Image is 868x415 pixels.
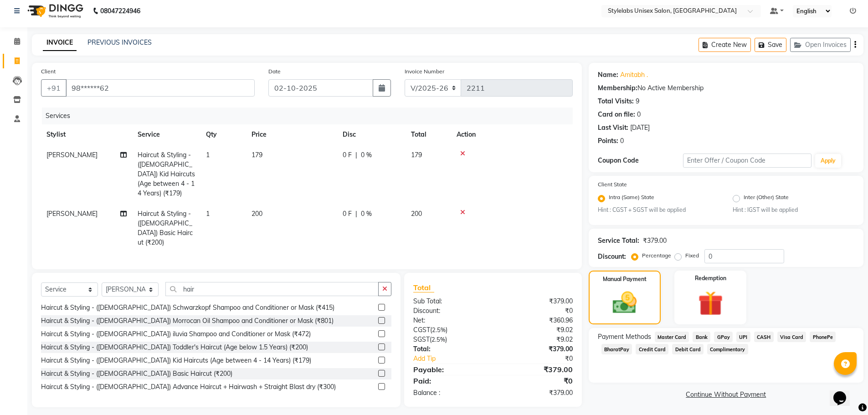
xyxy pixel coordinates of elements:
span: CGST [413,326,430,334]
button: +91 [41,79,67,97]
div: ₹0 [493,375,580,386]
div: Points: [598,136,618,146]
div: ₹0 [493,306,580,316]
span: BharatPay [601,344,632,354]
small: Hint : CGST + SGST will be applied [598,206,719,214]
label: Client [41,67,56,76]
span: SGST [413,335,430,343]
iframe: chat widget [830,379,859,406]
div: ₹360.96 [493,316,580,325]
div: 0 [637,110,641,119]
div: Haircut & Styling - ([DEMOGRAPHIC_DATA]) Schwarzkopf Shampoo and Conditioner or Mask (₹415) [41,303,334,313]
div: [DATE] [630,123,650,133]
div: Haircut & Styling - ([DEMOGRAPHIC_DATA]) iluvia Shampoo and Conditioner or Mask (₹472) [41,329,311,339]
div: Paid: [406,375,493,386]
a: PREVIOUS INVOICES [87,38,152,46]
span: [PERSON_NAME] [46,210,98,218]
th: Qty [200,124,246,145]
div: Services [42,108,580,124]
a: Amitabh . [620,70,648,80]
img: _gift.svg [690,288,731,319]
th: Price [246,124,337,145]
div: 9 [636,97,639,106]
span: | [355,209,357,219]
div: ₹379.00 [643,236,667,246]
div: Haircut & Styling - ([DEMOGRAPHIC_DATA]) Morrocan Oil Shampoo and Conditioner or Mask (₹801) [41,316,334,326]
span: Debit Card [672,344,704,354]
label: Invoice Number [405,67,444,76]
span: CASH [754,332,774,342]
th: Stylist [41,124,132,145]
div: Last Visit: [598,123,628,133]
div: Haircut & Styling - ([DEMOGRAPHIC_DATA]) Toddler's Haircut (Age below 1.5 Years) (₹200) [41,343,308,352]
span: Payment Methods [598,332,651,342]
a: Continue Without Payment [591,390,862,400]
span: 1 [206,210,210,218]
span: Credit Card [636,344,668,354]
label: Manual Payment [603,275,647,283]
th: Disc [337,124,406,145]
span: 2.5% [431,336,445,343]
div: ( ) [406,325,493,335]
th: Total [406,124,451,145]
img: _cash.svg [605,289,644,317]
div: Balance : [406,388,493,398]
span: 0 F [343,209,352,219]
div: Payable: [406,364,493,375]
div: Haircut & Styling - ([DEMOGRAPHIC_DATA]) Advance Haircut + Hairwash + Straight Blast dry (₹300) [41,382,336,392]
span: | [355,150,357,160]
div: ₹9.02 [493,335,580,344]
span: UPI [736,332,750,342]
div: ( ) [406,335,493,344]
button: Open Invoices [790,38,851,52]
span: 0 % [361,209,372,219]
button: Apply [815,154,841,168]
div: Sub Total: [406,297,493,306]
div: Total: [406,344,493,354]
span: Bank [693,332,710,342]
span: 2.5% [432,326,446,333]
span: GPay [714,332,733,342]
span: 179 [411,151,422,159]
div: Haircut & Styling - ([DEMOGRAPHIC_DATA]) Basic Haircut (₹200) [41,369,232,379]
span: Haircut & Styling - ([DEMOGRAPHIC_DATA]) Kid Haircuts (Age between 4 - 14 Years) (₹179) [138,151,195,197]
div: Haircut & Styling - ([DEMOGRAPHIC_DATA]) Kid Haircuts (Age between 4 - 14 Years) (₹179) [41,356,311,365]
div: Discount: [598,252,626,261]
span: 179 [252,151,262,159]
div: Card on file: [598,110,635,119]
label: Redemption [695,274,726,282]
label: Inter (Other) State [744,193,789,204]
div: ₹9.02 [493,325,580,335]
span: 200 [252,210,262,218]
div: No Active Membership [598,83,854,93]
label: Client State [598,180,627,189]
button: Create New [699,38,751,52]
span: PhonePe [810,332,836,342]
div: ₹379.00 [493,344,580,354]
div: ₹379.00 [493,364,580,375]
span: Complimentary [707,344,748,354]
input: Search or Scan [165,282,379,296]
div: ₹379.00 [493,297,580,306]
span: Master Card [655,332,689,342]
span: 0 % [361,150,372,160]
label: Fixed [685,251,699,260]
small: Hint : IGST will be applied [733,206,854,214]
th: Action [451,124,573,145]
span: Haircut & Styling - ([DEMOGRAPHIC_DATA]) Basic Haircut (₹200) [138,210,193,246]
a: Add Tip [406,354,507,364]
div: Name: [598,70,618,80]
div: ₹379.00 [493,388,580,398]
div: Total Visits: [598,97,634,106]
label: Percentage [642,251,671,260]
a: INVOICE [43,35,77,51]
label: Intra (Same) State [609,193,654,204]
input: Enter Offer / Coupon Code [683,154,812,168]
span: [PERSON_NAME] [46,151,98,159]
span: Total [413,283,434,292]
label: Date [268,67,281,76]
div: 0 [620,136,624,146]
span: Visa Card [777,332,806,342]
span: 200 [411,210,422,218]
span: 1 [206,151,210,159]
